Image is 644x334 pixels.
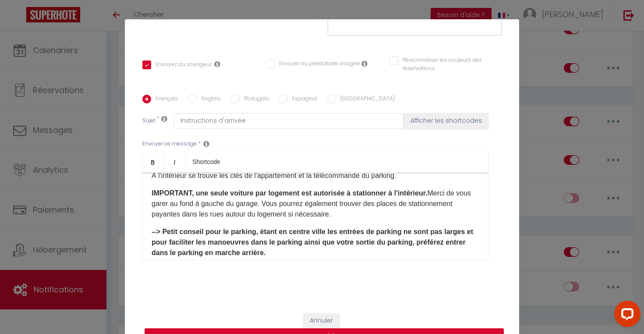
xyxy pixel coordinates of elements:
[185,151,227,172] a: Shortcode
[303,313,340,328] button: Annuler
[152,171,479,181] p: À l'intérieur se trouve les clés de l'appartement et la télécommande du parking.
[203,140,209,147] i: Message
[152,228,473,256] strong: --> Petit conseil pour le parking, étant en centre ville les entrées de parking ne sont pas large...
[197,95,221,104] label: Anglais
[152,188,479,220] p: Merci de vous garer au fond à gauche du garage. Vous pourrez également trouver des places de stat...
[151,95,178,104] label: Français
[288,95,317,104] label: Espagnol
[152,189,427,197] b: IMPORTANT, une seule voiture par logement est autorisée à stationner à l'intérieur.
[214,60,220,68] i: Envoyer au voyageur
[361,60,368,67] i: Envoyer au prestataire si il est assigné
[336,95,395,104] label: [GEOGRAPHIC_DATA]
[240,95,269,104] label: Portugais
[142,117,156,126] label: Sujet
[164,151,185,172] a: Italic
[607,297,644,334] iframe: LiveChat chat widget
[142,151,164,172] a: Bold
[142,140,197,148] label: Envoyer ce message
[404,113,488,129] button: Afficher les shortcodes
[161,115,167,122] i: Subject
